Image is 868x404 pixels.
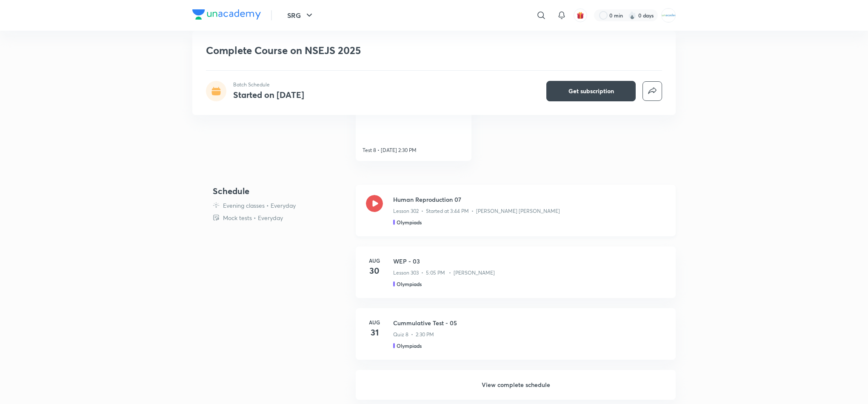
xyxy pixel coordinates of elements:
[356,246,676,308] a: Aug30WEP - 03Lesson 303 • 5:05 PM • [PERSON_NAME]Olympiads
[363,146,417,154] p: Test 8 • [DATE] 2:30 PM
[661,8,676,23] img: MOHAMMED SHOAIB
[393,331,434,338] p: Quiz 8 • 2:30 PM
[366,257,383,264] h6: Aug
[393,257,665,266] h3: WEP - 03
[233,81,304,89] p: Batch Schedule
[356,308,676,370] a: Aug31Cummulative Test - 05Quiz 8 • 2:30 PMOlympiads
[206,44,539,57] h1: Complete Course on NSEJS 2025
[192,9,261,20] img: Company Logo
[366,326,383,339] h4: 31
[213,185,349,198] h4: Schedule
[192,9,261,22] a: Company Logo
[223,201,296,210] p: Evening classes • Everyday
[568,87,614,95] span: Get subscription
[356,370,676,400] h6: View complete schedule
[356,89,471,161] a: NSEJS 2025 Test SeriesTest 8 • [DATE] 2:30 PM
[233,89,304,100] h4: Started on [DATE]
[397,280,422,288] h5: Olympiads
[393,269,495,277] p: Lesson 303 • 5:05 PM • [PERSON_NAME]
[546,81,636,101] button: Get subscription
[393,207,560,215] p: Lesson 302 • Started at 3:44 PM • [PERSON_NAME] [PERSON_NAME]
[393,195,665,204] h3: Human Reproduction 07
[393,318,665,327] h3: Cummulative Test - 05
[366,264,383,277] h4: 30
[397,218,422,226] h5: Olympiads
[628,11,637,20] img: streak
[397,342,422,350] h5: Olympiads
[577,11,584,19] img: avatar
[213,89,288,161] h4: Test Series
[282,7,320,24] button: SRG
[356,185,676,246] a: Human Reproduction 07Lesson 302 • Started at 3:44 PM • [PERSON_NAME] [PERSON_NAME]Olympiads
[366,318,383,326] h6: Aug
[574,9,587,22] button: avatar
[223,213,283,222] p: Mock tests • Everyday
